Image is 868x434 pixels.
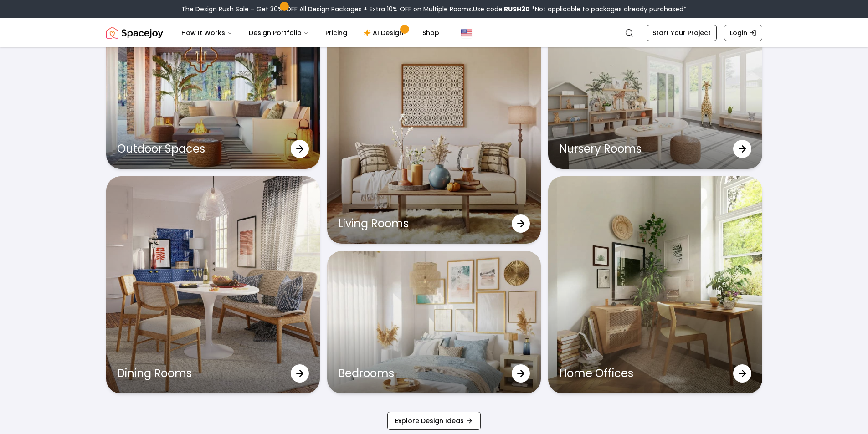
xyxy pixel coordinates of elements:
[106,26,320,169] a: Outdoor SpacesOutdoor Spaces
[415,24,447,42] a: Shop
[106,18,762,47] nav: Global
[241,24,316,42] button: Design Portfolio
[174,24,240,42] button: How It Works
[530,5,687,14] span: *Not applicable to packages already purchased*
[106,24,163,42] img: Spacejoy Logo
[327,26,541,244] a: Living RoomsLiving Rooms
[106,176,320,393] a: Dining RoomsDining Rooms
[461,27,472,38] img: United States
[504,5,530,14] b: RUSH30
[356,24,413,42] a: AI Design
[724,25,762,41] a: Login
[548,176,762,393] a: Home OfficesHome Offices
[387,412,481,430] a: Explore Design Ideas
[647,25,717,41] a: Start Your Project
[559,142,642,156] p: Nursery Rooms
[318,24,354,42] a: Pricing
[338,216,409,231] p: Living Rooms
[548,26,762,169] a: Nursery RoomsNursery Rooms
[117,142,205,156] p: Outdoor Spaces
[559,366,633,381] p: Home Offices
[327,251,541,393] a: BedroomsBedrooms
[473,5,530,14] span: Use code:
[106,24,163,42] a: Spacejoy
[117,366,192,381] p: Dining Rooms
[181,5,687,14] div: The Design Rush Sale – Get 30% OFF All Design Packages + Extra 10% OFF on Multiple Rooms.
[174,24,447,42] nav: Main
[338,366,394,381] p: Bedrooms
